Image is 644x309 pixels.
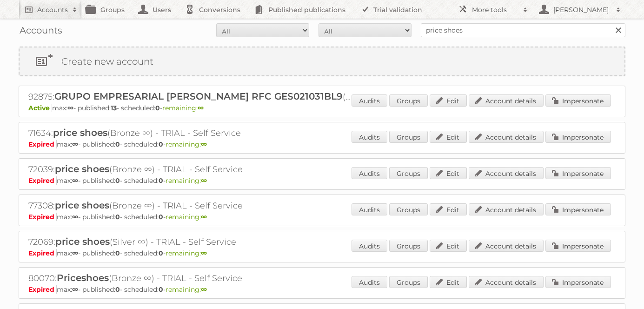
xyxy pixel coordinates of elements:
h2: More tools [472,5,518,14]
a: Edit [430,276,467,288]
strong: 0 [159,213,163,221]
span: Expired [28,249,57,257]
a: Audits [352,94,387,107]
a: Groups [389,240,428,252]
h2: Accounts [37,5,68,14]
strong: ∞ [67,104,73,112]
a: Account details [469,94,544,107]
a: Account details [469,131,544,143]
strong: ∞ [201,140,207,148]
span: Expired [28,176,57,185]
strong: ∞ [201,176,207,185]
a: Groups [389,131,428,143]
a: Audits [352,167,387,179]
a: Impersonate [545,167,611,179]
p: max: - published: - scheduled: - [28,140,616,148]
strong: ∞ [72,176,78,185]
strong: ∞ [72,213,78,221]
h2: 72069: (Silver ∞) - TRIAL - Self Service [28,236,354,248]
a: Impersonate [545,276,611,288]
strong: ∞ [201,285,207,294]
span: price shoes [55,200,109,211]
a: Edit [430,131,467,143]
p: max: - published: - scheduled: - [28,249,616,257]
span: remaining: [166,285,207,294]
a: Groups [389,276,428,288]
p: max: - published: - scheduled: - [28,285,616,294]
a: Impersonate [545,203,611,215]
strong: ∞ [198,104,204,112]
strong: 0 [159,285,163,294]
h2: 72039: (Bronze ∞) - TRIAL - Self Service [28,163,354,175]
a: Audits [352,276,387,288]
span: remaining: [166,176,207,185]
strong: 0 [115,285,120,294]
span: remaining: [166,213,207,221]
strong: ∞ [72,285,78,294]
strong: ∞ [72,140,78,148]
strong: 0 [115,140,120,148]
span: Priceshoes [57,272,109,283]
h2: [PERSON_NAME] [551,5,611,14]
strong: ∞ [201,213,207,221]
a: Account details [469,167,544,179]
a: Impersonate [545,240,611,252]
strong: 0 [159,140,163,148]
p: max: - published: - scheduled: - [28,104,616,112]
span: remaining: [166,249,207,257]
strong: 0 [115,213,120,221]
a: Edit [430,94,467,107]
strong: ∞ [201,249,207,257]
a: Audits [352,240,387,252]
h2: 71634: (Bronze ∞) - TRIAL - Self Service [28,127,354,139]
span: Expired [28,213,57,221]
a: Edit [430,167,467,179]
h2: 80070: (Bronze ∞) - TRIAL - Self Service [28,272,354,284]
a: Edit [430,240,467,252]
span: remaining: [166,140,207,148]
a: Account details [469,203,544,215]
h2: 77308: (Bronze ∞) - TRIAL - Self Service [28,200,354,212]
p: max: - published: - scheduled: - [28,213,616,221]
h2: 92875: (Enterprise ∞) [28,91,354,103]
strong: 0 [155,104,160,112]
a: Edit [430,203,467,215]
strong: ∞ [72,249,78,257]
span: Active [28,104,52,112]
a: Account details [469,240,544,252]
span: GRUPO EMPRESARIAL [PERSON_NAME] RFC GES021031BL9 [54,91,343,102]
span: price shoes [55,236,110,247]
a: Audits [352,131,387,143]
a: Account details [469,276,544,288]
a: Create new account [20,47,624,75]
a: Groups [389,203,428,215]
strong: 0 [115,249,120,257]
strong: 0 [115,176,120,185]
a: Groups [389,167,428,179]
span: price shoes [55,163,109,175]
a: Groups [389,94,428,107]
a: Impersonate [545,131,611,143]
span: price shoes [53,127,107,138]
strong: 0 [159,249,163,257]
p: max: - published: - scheduled: - [28,176,616,185]
a: Impersonate [545,94,611,107]
span: Expired [28,140,57,148]
strong: 0 [159,176,163,185]
span: Expired [28,285,57,294]
strong: 13 [111,104,117,112]
a: Audits [352,203,387,215]
span: remaining: [162,104,204,112]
